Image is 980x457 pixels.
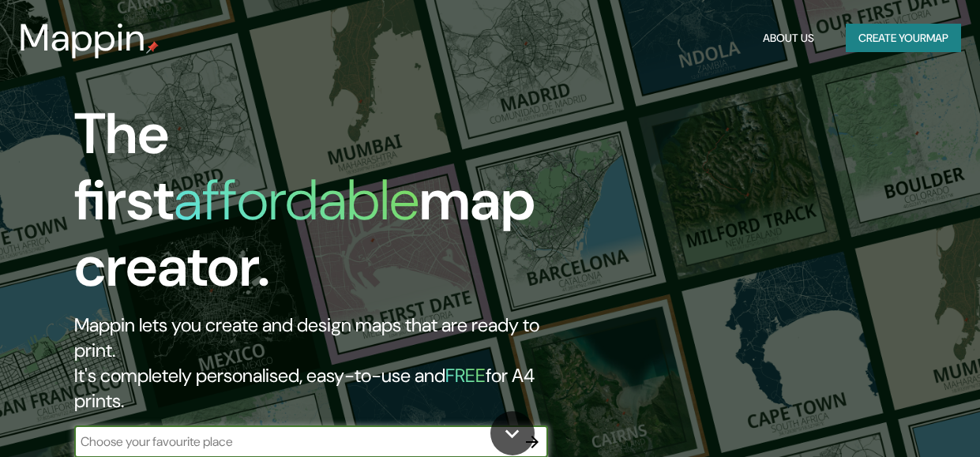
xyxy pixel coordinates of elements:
[757,24,820,53] button: About Us
[146,41,159,54] img: mappin-pin
[846,24,961,53] button: Create yourmap
[445,363,486,388] h5: FREE
[174,163,419,237] h1: affordable
[74,313,565,414] h2: Mappin lets you create and design maps that are ready to print. It's completely personalised, eas...
[74,433,516,451] input: Choose your favourite place
[74,101,565,313] h1: The first map creator.
[19,16,146,60] h3: Mappin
